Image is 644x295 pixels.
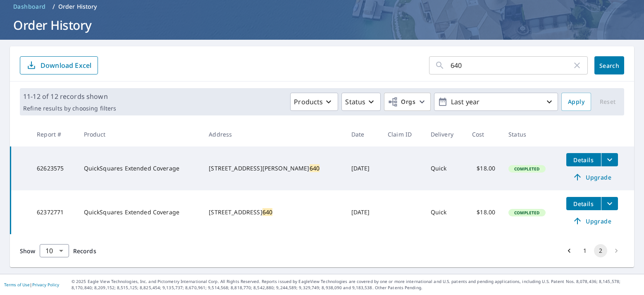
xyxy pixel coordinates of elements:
button: detailsBtn-62372771 [566,197,601,210]
td: QuickSquares Extended Coverage [77,190,203,234]
th: Address [202,122,344,146]
span: Search [601,62,618,70]
p: Download Excel [41,61,91,70]
span: Upgrade [571,216,613,226]
td: Quick [424,146,465,190]
div: [STREET_ADDRESS] [209,208,338,216]
div: [STREET_ADDRESS][PERSON_NAME] [209,164,338,173]
button: detailsBtn-62623575 [566,153,601,166]
p: 11-12 of 12 records shown [23,91,116,101]
button: Download Excel [20,56,98,74]
td: 62372771 [30,190,77,234]
button: Go to page 1 [578,244,592,257]
button: Products [290,93,338,111]
th: Delivery [424,122,465,146]
li: / [52,2,55,12]
button: Apply [561,93,591,111]
button: Go to previous page [563,244,576,257]
div: Show 10 records [40,244,69,257]
button: Search [594,56,624,74]
a: Terms of Use [4,282,30,288]
p: Order History [58,2,97,11]
a: Upgrade [566,214,618,228]
button: Last year [434,93,558,111]
div: 10 [40,239,69,262]
button: filesDropdownBtn-62623575 [601,153,618,166]
td: $18.00 [465,190,502,234]
th: Claim ID [381,122,424,146]
td: Quick [424,190,465,234]
td: [DATE] [345,190,381,234]
td: [DATE] [345,146,381,190]
th: Date [345,122,381,146]
a: Upgrade [566,170,618,184]
th: Cost [465,122,502,146]
p: Products [294,97,323,107]
p: Refine results by choosing filters [23,105,116,112]
td: $18.00 [465,146,502,190]
span: Completed [509,210,544,216]
input: Address, Report #, Claim ID, etc. [451,54,572,77]
span: Upgrade [571,172,613,182]
h1: Order History [10,17,634,34]
mark: 640 [262,208,272,216]
nav: pagination navigation [561,244,624,257]
mark: 640 [310,164,320,172]
span: Details [571,156,596,164]
p: © 2025 Eagle View Technologies, Inc. and Pictometry International Corp. All Rights Reserved. Repo... [72,278,640,291]
span: Apply [568,97,584,107]
button: Orgs [384,93,431,111]
a: Privacy Policy [32,282,59,288]
span: Details [571,200,596,208]
span: Show [20,247,36,255]
th: Product [77,122,203,146]
th: Status [502,122,559,146]
button: filesDropdownBtn-62372771 [601,197,618,210]
span: Orgs [388,97,415,107]
span: Dashboard [13,2,46,11]
p: Status [345,97,365,107]
button: page 2 [594,244,607,257]
td: QuickSquares Extended Coverage [77,146,203,190]
th: Report # [30,122,77,146]
p: | [4,282,59,287]
button: Status [341,93,381,111]
span: Records [73,247,96,255]
td: 62623575 [30,146,77,190]
span: Completed [509,166,544,172]
p: Last year [448,95,544,109]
